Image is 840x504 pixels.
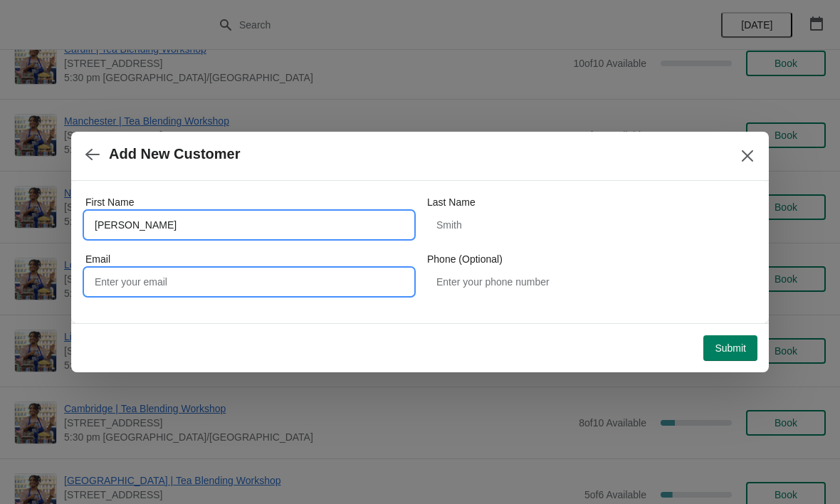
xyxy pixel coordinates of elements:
[85,195,134,209] label: First Name
[427,195,476,209] label: Last Name
[85,252,110,266] label: Email
[735,143,760,169] button: Close
[427,269,755,295] input: Enter your phone number
[427,212,755,238] input: Smith
[85,269,413,295] input: Enter your email
[427,252,503,266] label: Phone (Optional)
[715,342,746,354] span: Submit
[109,146,240,162] h2: Add New Customer
[703,335,757,361] button: Submit
[85,212,413,238] input: John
